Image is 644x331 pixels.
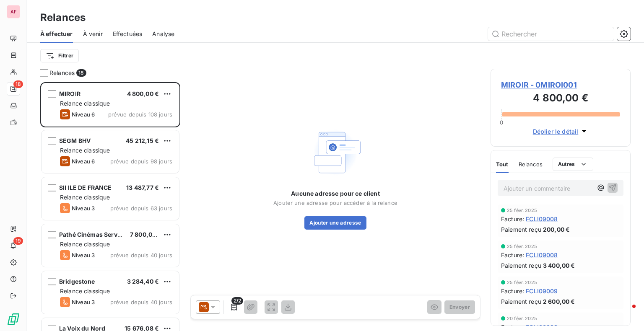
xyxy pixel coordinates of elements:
span: 13 487,77 € [126,184,159,191]
span: Relance classique [60,100,110,107]
span: prévue depuis 108 jours [108,111,172,118]
span: prévue depuis 40 jours [110,252,172,259]
span: 25 févr. 2025 [507,208,537,213]
span: Relances [519,161,543,168]
span: Déplier le détail [533,127,579,136]
span: FCLI09008 [526,251,558,259]
span: 4 800,00 € [127,90,159,97]
span: 3 284,40 € [127,278,159,285]
span: Pathé Cinémas Services [59,231,129,238]
span: 200,00 € [543,225,570,234]
div: grid [40,82,180,331]
span: Facture : [501,287,524,295]
span: Relance classique [60,287,110,295]
span: 0 [500,119,503,126]
h3: Relances [40,10,86,25]
button: Déplier le détail [530,127,591,136]
span: Bridgestone [59,278,95,285]
button: Ajouter une adresse [304,216,366,230]
img: Logo LeanPay [7,313,20,326]
span: Paiement reçu [501,261,541,270]
span: prévue depuis 63 jours [110,205,172,212]
span: Ajouter une adresse pour accéder à la relance [273,199,397,206]
span: Analyse [152,30,174,38]
input: Rechercher [488,27,614,41]
span: 7 800,00 € [130,231,162,238]
span: MIROIR - 0MIROI001 [501,79,620,91]
span: 18 [13,80,23,88]
span: 25 févr. 2025 [507,244,537,249]
button: Autres [553,158,593,171]
span: Facture : [501,215,524,223]
span: À effectuer [40,30,73,38]
span: 18 [76,69,86,77]
span: 25 févr. 2025 [507,280,537,285]
span: À venir [83,30,103,38]
span: Relance classique [60,194,110,201]
button: Filtrer [40,49,79,62]
span: Aucune adresse pour ce client [291,189,379,198]
span: Relance classique [60,240,110,248]
span: MIROIR [59,90,80,97]
span: Tout [496,161,509,168]
span: Relances [49,69,75,77]
span: Niveau 3 [72,299,95,305]
span: Facture : [501,251,524,259]
span: 20 févr. 2025 [507,316,537,321]
span: 2/2 [231,297,243,305]
span: Niveau 3 [72,252,95,259]
span: FCLI09008 [526,215,558,223]
span: Niveau 6 [72,111,95,118]
span: Paiement reçu [501,225,541,234]
span: SII ILE DE FRANCE [59,184,112,191]
span: FCLI09009 [526,287,558,295]
span: Niveau 3 [72,205,95,212]
button: Envoyer [444,300,475,314]
span: 2 600,00 € [543,297,575,306]
span: Relance classique [60,147,110,154]
span: Niveau 6 [72,158,95,165]
span: prévue depuis 98 jours [110,158,172,165]
span: SEGM BHV [59,137,91,144]
span: Paiement reçu [501,297,541,306]
img: Empty state [309,126,362,179]
span: Effectuées [113,30,143,38]
div: AF [7,5,20,18]
span: 3 400,00 € [543,261,575,270]
h3: 4 800,00 € [501,91,620,107]
span: prévue depuis 40 jours [110,299,172,305]
span: 45 212,15 € [126,137,159,144]
span: 19 [13,237,23,245]
iframe: Intercom live chat [615,303,636,323]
